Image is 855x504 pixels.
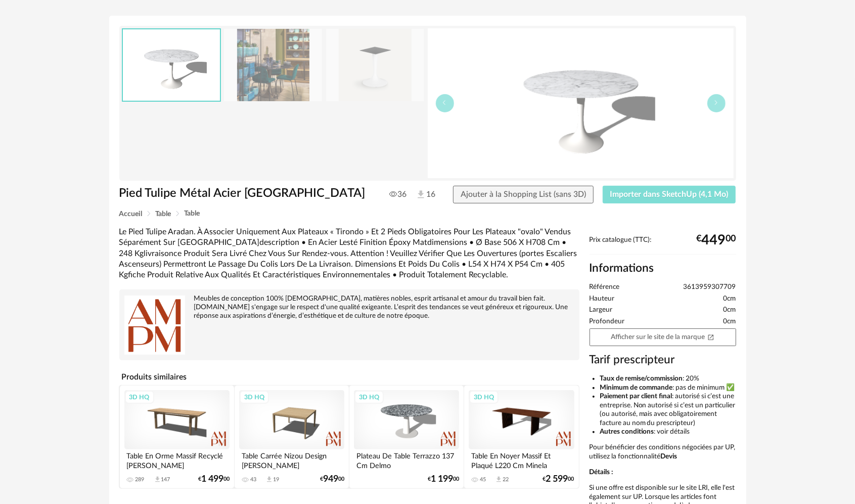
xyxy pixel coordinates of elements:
button: Ajouter à la Shopping List (sans 3D) [453,186,594,204]
span: Largeur [590,306,613,315]
div: Prix catalogue (TTC): [590,236,736,255]
span: Accueil [119,211,143,218]
button: Importer dans SketchUp (4,1 Mo) [603,186,736,204]
img: d78763f894ae5acfc58977f39cf15a32.jpg [326,29,424,101]
div: Meubles de conception 100% [DEMOGRAPHIC_DATA], matières nobles, esprit artisanal et amour du trav... [124,295,574,320]
span: Download icon [154,476,161,483]
a: 3D HQ Plateau De Table Terrazzo 137 Cm Delmo €1 19900 [349,386,464,488]
h3: Tarif prescripteur [590,353,736,367]
a: 3D HQ Table En Orme Massif Recyclé [PERSON_NAME] 289 Download icon 147 €1 49900 [120,386,234,488]
li: : pas de minimum ✅ [600,384,736,393]
b: Paiement par client final [600,393,672,400]
span: Hauteur [590,295,615,304]
h4: Produits similaires [119,369,579,385]
span: 2 599 [546,476,568,483]
div: Table En Noyer Massif Et Plaqué L220 Cm Minela [469,449,574,470]
span: Download icon [495,476,503,483]
span: 0cm [724,317,736,326]
div: 289 [136,476,145,483]
a: 3D HQ Table En Noyer Massif Et Plaqué L220 Cm Minela 45 Download icon 22 €2 59900 [464,386,578,488]
b: Devis [661,453,678,460]
li: : autorisé si c’est une entreprise. Non autorisé si c’est un particulier (ou autorisé, mais avec ... [600,392,736,428]
div: 43 [250,476,256,483]
div: € 00 [543,476,574,483]
p: Pour bénéficier des conditions négociées par UP, utilisez la fonctionnalité [590,443,736,461]
b: Autres conditions [600,428,654,435]
b: Détails : [590,469,613,476]
span: 1 199 [431,476,453,483]
div: 3D HQ [240,391,269,404]
li: : voir détails [600,428,736,437]
div: Le Pied Tulipe Aradan. À Associer Uniquement Aux Plateaux « Tirondo » Et 2 Pieds Obligatoires Pou... [119,227,579,280]
img: brand logo [124,295,185,355]
span: 0cm [724,306,736,315]
span: Importer dans SketchUp (4,1 Mo) [610,190,729,198]
img: thumbnail.png [428,28,734,178]
h2: Informations [590,261,736,276]
div: 147 [161,476,170,483]
img: 209e65a01614717eed26ea8b0f6ac259.jpg [224,29,322,101]
span: Profondeur [590,317,625,326]
div: 3D HQ [354,391,384,404]
span: 3613959307709 [684,283,736,292]
div: € 00 [198,476,230,483]
span: Table [156,211,171,218]
h1: Pied Tulipe Métal Acier [GEOGRAPHIC_DATA] [119,186,371,201]
li: : 20% [600,374,736,384]
span: 449 [702,236,726,244]
span: 0cm [724,295,736,304]
a: Afficher sur le site de la marqueOpen In New icon [590,328,736,346]
span: Ajouter à la Shopping List (sans 3D) [461,190,586,198]
b: Taux de remise/commission [600,375,683,382]
span: Référence [590,283,620,292]
div: € 00 [320,476,344,483]
div: Table Carrée Nizou Design [PERSON_NAME] [239,449,344,470]
a: 3D HQ Table Carrée Nizou Design [PERSON_NAME] 43 Download icon 19 €94900 [235,386,349,488]
span: Table [185,210,200,217]
img: thumbnail.png [123,29,220,101]
div: € 00 [428,476,459,483]
div: 19 [273,476,279,483]
div: € 00 [697,236,736,244]
div: 3D HQ [125,391,154,404]
b: Minimum de commande [600,384,673,391]
img: Téléchargements [416,189,426,200]
div: Breadcrumb [119,210,736,218]
div: 3D HQ [469,391,499,404]
div: 22 [503,476,509,483]
span: Open In New icon [707,333,714,340]
div: Plateau De Table Terrazzo 137 Cm Delmo [354,449,459,470]
span: 16 [416,189,434,200]
span: 36 [389,189,407,199]
div: Table En Orme Massif Recyclé [PERSON_NAME] [124,449,230,470]
span: 1 499 [201,476,223,483]
span: 949 [323,476,338,483]
div: 45 [480,476,486,483]
span: Download icon [265,476,273,483]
